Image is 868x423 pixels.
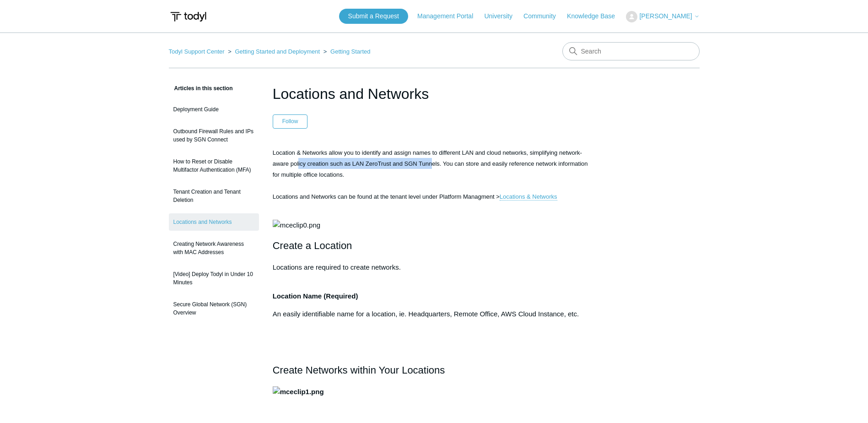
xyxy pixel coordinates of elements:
a: Locations and Networks [169,213,259,231]
a: Knowledge Base [567,11,624,21]
img: mceclip0.png [273,220,320,231]
a: Deployment Guide [169,101,259,118]
a: Creating Network Awareness with MAC Addresses [169,235,259,261]
p: An easily identifiable name for a location, ie. Headquarters, Remote Office, AWS Cloud Instance, ... [273,309,596,320]
a: Submit a Request [339,9,408,24]
p: Locations are required to create networks. [273,262,596,273]
button: [PERSON_NAME] [626,11,699,22]
span: Articles in this section [169,85,233,92]
a: Getting Started and Deployment [235,48,320,55]
h2: Create Networks within Your Locations [273,362,596,378]
button: Follow Article [273,114,308,128]
img: mceclip1.png [273,386,324,397]
a: Outbound Firewall Rules and IPs used by SGN Connect [169,123,259,148]
a: How to Reset or Disable Multifactor Authentication (MFA) [169,153,259,179]
li: Todyl Support Center [169,48,226,55]
a: Tenant Creation and Tenant Deletion [169,183,259,209]
a: Secure Global Network (SGN) Overview [169,296,259,321]
input: Search [562,42,700,60]
img: Todyl Support Center Help Center home page [169,8,208,25]
a: Todyl Support Center [169,48,225,55]
li: Getting Started and Deployment [226,48,322,55]
a: University [484,11,521,21]
h1: Locations and Networks [273,83,596,105]
a: [Video] Deploy Todyl in Under 10 Minutes [169,266,259,291]
a: Management Portal [417,11,482,21]
a: Getting Started [330,48,370,55]
h2: Create a Location [273,238,596,254]
span: Location & Networks allow you to identify and assign names to different LAN and cloud networks, s... [273,149,588,201]
strong: Location Name (Required) [273,292,358,300]
a: Locations & Networks [500,193,557,201]
a: Community [523,11,565,21]
span: [PERSON_NAME] [639,12,692,20]
li: Getting Started [322,48,371,55]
